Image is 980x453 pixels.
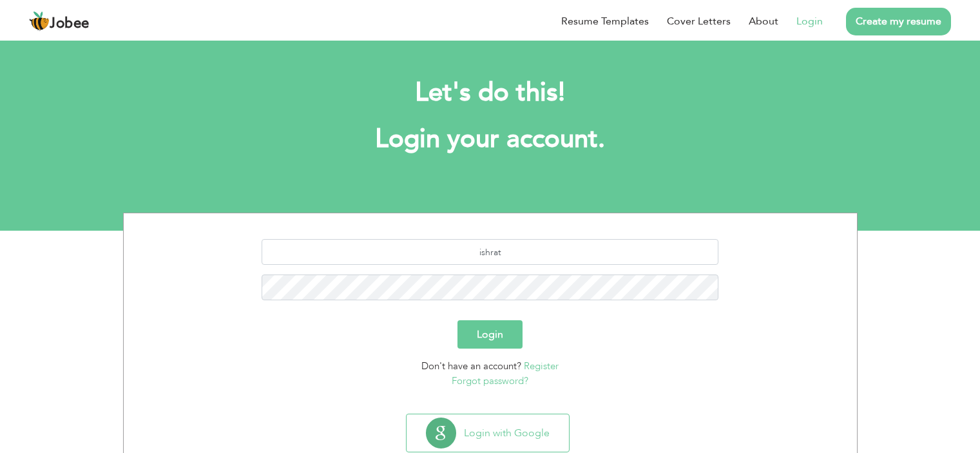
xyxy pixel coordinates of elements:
[524,360,559,372] a: Register
[421,360,521,372] span: Don't have an account?
[142,76,838,110] h2: Let's do this!
[29,11,50,32] img: jobee.io
[846,8,951,35] a: Create my resume
[29,11,90,32] a: Jobee
[142,122,838,156] h1: Login your account.
[457,320,523,349] button: Login
[796,14,823,29] a: Login
[407,414,569,452] button: Login with Google
[561,14,649,29] a: Resume Templates
[452,374,528,387] a: Forgot password?
[667,14,731,29] a: Cover Letters
[262,239,718,265] input: Email
[50,17,90,31] span: Jobee
[749,14,778,29] a: About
